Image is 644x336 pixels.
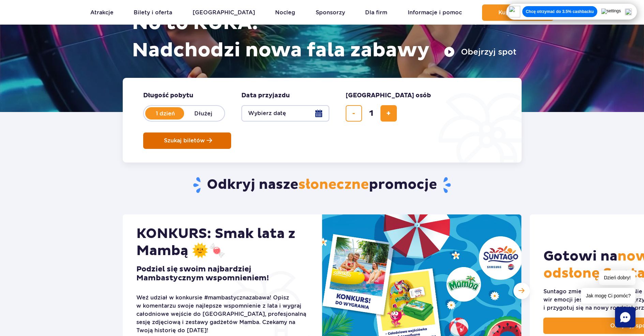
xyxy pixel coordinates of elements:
span: Długość pobytu [143,92,193,100]
label: 1 dzień [146,106,185,121]
h2: KONKURS: Smak lata z Mambą 🌞🍬 [136,225,309,260]
h1: No to RURA! Nadchodzi nowa fala zabawy [132,10,516,64]
span: Dzień dobry! [599,270,635,285]
span: Jak mogę Ci pomóc? [581,288,635,304]
a: Nocleg [275,4,295,21]
h2: Odkryj nasze promocje [122,176,522,194]
div: Następny slajd [513,283,530,299]
label: Dłużej [184,106,223,121]
div: Chat [615,307,635,327]
a: [GEOGRAPHIC_DATA] [193,4,255,21]
input: liczba biletów [363,105,379,122]
span: [GEOGRAPHIC_DATA] osób [346,92,431,100]
span: słoneczne [298,176,369,193]
div: Weź udział w konkursie #mambastycznazabawa! Opisz w komentarzu swoje najlepsze wspomnienie z lata... [136,294,309,335]
button: Obejrzyj spot [444,46,516,57]
a: Sponsorzy [316,4,345,21]
a: Atrakcje [90,4,114,21]
h3: Podziel się swoim najbardziej Mambastycznym wspomnieniem! [136,265,309,283]
button: Kup teraz [482,4,554,21]
button: Wybierz datę [241,105,329,122]
a: Informacje i pomoc [408,4,462,21]
span: Kup teraz [498,10,525,16]
button: Szukaj biletów [143,132,231,149]
span: Szukaj biletów [164,138,205,144]
a: Bilety i oferta [134,4,172,21]
a: Dla firm [365,4,387,21]
span: Data przyjazdu [241,92,290,100]
button: dodaj bilet [380,105,397,122]
form: Planowanie wizyty w Park of Poland [123,78,522,163]
button: usuń bilet [346,105,362,122]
